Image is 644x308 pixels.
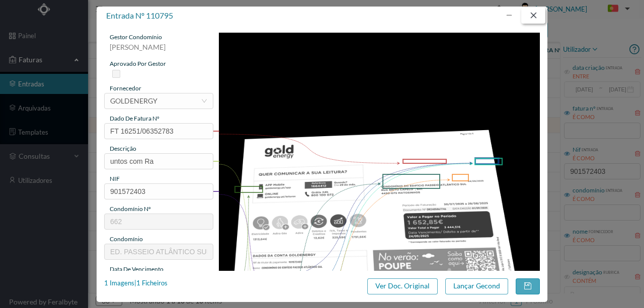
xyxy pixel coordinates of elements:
[110,265,164,273] span: data de vencimento
[367,278,438,294] button: Ver Doc. Original
[104,278,168,288] div: 1 Imagens | 1 Ficheiros
[110,205,151,213] span: condomínio nº
[110,93,157,109] div: GOLDENERGY
[600,1,634,17] button: PT
[110,84,141,92] span: fornecedor
[110,145,136,152] span: descrição
[445,278,508,294] button: Lançar Gecond
[110,175,120,182] span: NIF
[110,115,159,122] span: dado de fatura nº
[110,235,143,243] span: condomínio
[110,33,162,41] span: gestor condomínio
[104,42,213,59] div: [PERSON_NAME]
[110,60,166,67] span: aprovado por gestor
[106,11,173,20] span: entrada nº 110795
[201,98,207,104] i: icon: down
